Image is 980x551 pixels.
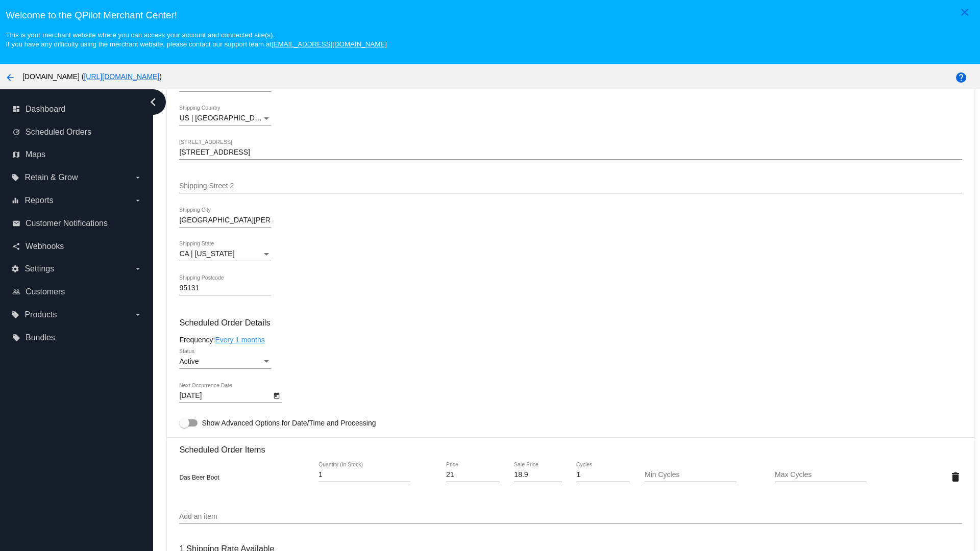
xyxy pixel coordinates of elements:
i: settings [11,265,19,273]
a: [EMAIL_ADDRESS][DOMAIN_NAME] [272,40,387,48]
span: Settings [24,264,54,273]
button: Open calendar [271,390,282,400]
span: Dashboard [26,105,65,114]
h3: Scheduled Order Items [179,437,962,455]
span: [DOMAIN_NAME] ( ) [22,72,162,81]
i: map [12,151,20,159]
span: Show Advanced Options for Date/Time and Processing [202,418,376,428]
span: Maps [26,150,45,159]
mat-icon: help [955,71,967,84]
i: arrow_drop_down [134,173,142,182]
input: Shipping Street 1 [179,148,962,157]
span: Customer Notifications [26,219,108,228]
a: [URL][DOMAIN_NAME] [84,72,159,81]
i: arrow_drop_down [134,196,142,205]
input: Price [446,471,500,479]
i: dashboard [12,105,20,113]
input: Add an item [179,513,962,521]
mat-select: Shipping Country [179,114,271,122]
mat-icon: close [959,6,971,18]
h3: Scheduled Order Details [179,318,962,328]
input: Min Cycles [645,471,737,479]
mat-icon: arrow_back [4,71,16,84]
a: Every 1 months [215,336,264,344]
input: Cycles [576,471,630,479]
input: Next Occurrence Date [179,392,271,400]
input: Shipping Postcode [179,284,271,292]
i: arrow_drop_down [134,265,142,273]
mat-select: Shipping State [179,250,271,258]
span: Products [24,310,57,319]
span: Active [179,357,199,365]
mat-select: Status [179,358,271,366]
span: Reports [24,196,53,205]
span: Customers [26,287,65,296]
i: local_offer [12,334,20,342]
h3: Welcome to the QPilot Merchant Center! [6,10,974,21]
span: Webhooks [26,242,64,251]
i: equalizer [11,196,19,205]
span: US | [GEOGRAPHIC_DATA] [179,114,269,122]
i: chevron_left [145,94,161,110]
i: local_offer [11,311,19,319]
input: Sale Price [514,471,561,479]
input: Max Cycles [775,471,867,479]
i: email [12,219,20,228]
i: local_offer [11,173,19,182]
small: This is your merchant website where you can access your account and connected site(s). If you hav... [6,31,386,48]
mat-icon: delete [949,471,962,483]
i: share [12,242,20,251]
input: Shipping Street 2 [179,182,962,190]
span: CA | [US_STATE] [179,249,234,258]
span: Bundles [26,333,55,342]
input: Quantity (In Stock) [318,471,410,479]
i: update [12,128,20,136]
input: Shipping City [179,216,271,224]
i: arrow_drop_down [134,311,142,319]
span: Retain & Grow [24,173,78,182]
div: Frequency: [179,336,962,344]
span: Das Beer Boot [179,474,219,481]
span: Scheduled Orders [26,128,91,137]
i: people_outline [12,288,20,296]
